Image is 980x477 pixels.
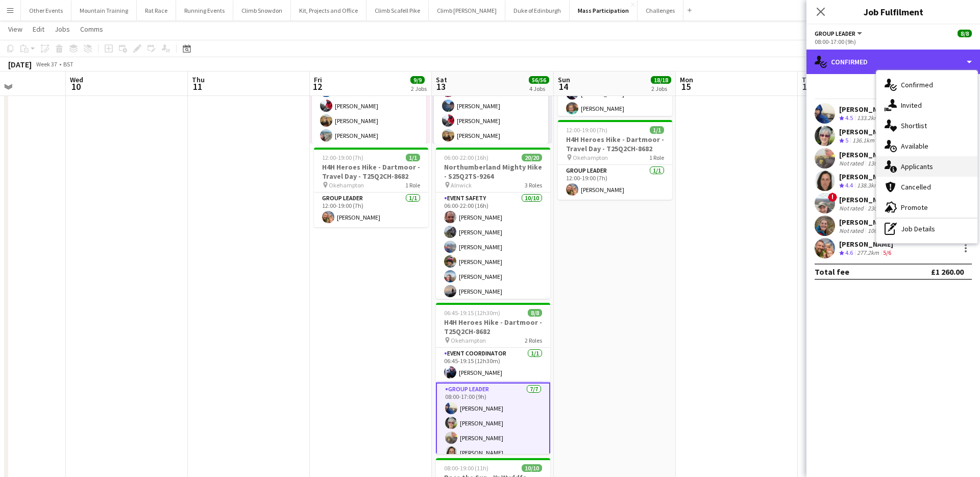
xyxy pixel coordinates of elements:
[314,162,428,181] h3: H4H Heroes Hike - Dartmoor - Travel Day - T25Q2CH-8682
[845,181,853,189] span: 4.4
[839,127,893,136] div: [PERSON_NAME]
[451,181,472,189] span: Alnwick
[314,193,428,227] app-card-role: Group Leader1/112:00-19:00 (7h)[PERSON_NAME]
[558,135,672,153] h3: H4H Heroes Hike - Dartmoor - Travel Day - T25Q2CH-8682
[329,181,364,189] span: Okehampton
[678,81,693,92] span: 15
[883,249,891,256] app-skills-label: 5/6
[876,75,977,95] div: Confirmed
[839,159,866,167] div: Not rated
[556,81,570,92] span: 14
[436,193,550,361] app-card-role: Event Safety10/1006:00-22:00 (16h)[PERSON_NAME][PERSON_NAME][PERSON_NAME][PERSON_NAME][PERSON_NAM...
[839,240,893,249] div: [PERSON_NAME]
[436,303,550,454] app-job-card: 06:45-19:15 (12h30m)8/8H4H Heroes Hike - Dartmoor - T25Q2CH-8682 Okehampton2 RolesEvent Coordinat...
[33,25,44,34] span: Edit
[558,75,570,84] span: Sun
[876,177,977,197] div: Cancelled
[444,154,488,161] span: 06:00-22:00 (16h)
[529,76,549,84] span: 56/56
[649,154,664,161] span: 1 Role
[815,30,855,37] span: Group Leader
[444,464,488,472] span: 08:00-19:00 (11h)
[411,85,427,92] div: 2 Jobs
[233,1,291,20] button: Climb Snowdon
[806,50,980,74] div: Confirmed
[434,81,447,92] span: 13
[55,25,70,34] span: Jobs
[436,148,550,299] app-job-card: 06:00-22:00 (16h)20/20Northumberland Mighty Hike - S25Q2TS-9264 Alnwick3 RolesEvent Safety10/1006...
[322,154,363,161] span: 12:00-19:00 (7h)
[573,154,608,161] span: Okehampton
[451,337,486,344] span: Okehampton
[525,181,542,189] span: 3 Roles
[137,1,176,20] button: Rat Race
[70,75,83,84] span: Wed
[522,464,542,472] span: 10/10
[680,75,693,84] span: Mon
[828,193,837,202] span: !
[525,337,542,344] span: 2 Roles
[566,126,607,134] span: 12:00-19:00 (7h)
[528,309,542,317] span: 8/8
[958,30,972,37] span: 8/8
[312,52,426,175] app-card-role: Event Safety7/712:00-20:00 (8h)[PERSON_NAME][PERSON_NAME][PERSON_NAME][PERSON_NAME][PERSON_NAME]
[839,172,893,181] div: [PERSON_NAME]
[650,126,664,134] span: 1/1
[839,218,899,227] div: [PERSON_NAME]
[850,136,876,145] div: 136.1km
[931,267,964,277] div: £1 260.00
[366,1,429,20] button: Climb Scafell Pike
[406,154,420,161] span: 1/1
[444,309,500,317] span: 06:45-19:15 (12h30m)
[800,81,814,92] span: 16
[806,5,980,18] h3: Job Fulfilment
[638,1,683,20] button: Challenges
[436,75,447,84] span: Sat
[876,219,977,239] div: Job Details
[51,22,74,36] a: Jobs
[436,348,550,383] app-card-role: Event Coordinator1/106:45-19:15 (12h30m)[PERSON_NAME]
[314,148,428,227] app-job-card: 12:00-19:00 (7h)1/1H4H Heroes Hike - Dartmoor - Travel Day - T25Q2CH-8682 Okehampton1 RoleGroup L...
[876,115,977,136] div: Shortlist
[876,95,977,115] div: Invited
[815,30,864,37] button: Group Leader
[558,165,672,200] app-card-role: Group Leader1/112:00-19:00 (7h)[PERSON_NAME]
[802,75,814,84] span: Tue
[405,181,420,189] span: 1 Role
[71,1,137,20] button: Mountain Training
[436,318,550,336] h3: H4H Heroes Hike - Dartmoor - T25Q2CH-8682
[29,22,48,36] a: Edit
[839,195,904,204] div: [PERSON_NAME]
[839,227,866,234] div: Not rated
[314,75,322,84] span: Fri
[522,154,542,161] span: 20/20
[176,1,233,20] button: Running Events
[866,204,892,212] div: 230.1km
[855,181,881,190] div: 138.3km
[410,76,425,84] span: 9/9
[876,156,977,177] div: Applicants
[855,249,881,257] div: 277.2km
[429,1,505,20] button: Climb [PERSON_NAME]
[866,227,887,234] div: 106km
[839,105,893,114] div: [PERSON_NAME]
[21,1,71,20] button: Other Events
[876,197,977,218] div: Promote
[8,59,32,69] div: [DATE]
[839,204,866,212] div: Not rated
[651,85,671,92] div: 2 Jobs
[845,114,853,122] span: 4.5
[80,25,103,34] span: Comms
[815,267,849,277] div: Total fee
[312,81,322,92] span: 12
[651,76,671,84] span: 18/18
[558,120,672,200] app-job-card: 12:00-19:00 (7h)1/1H4H Heroes Hike - Dartmoor - Travel Day - T25Q2CH-8682 Okehampton1 RoleGroup L...
[63,60,73,68] div: BST
[815,38,972,45] div: 08:00-17:00 (9h)
[845,136,848,144] span: 5
[845,249,853,256] span: 4.6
